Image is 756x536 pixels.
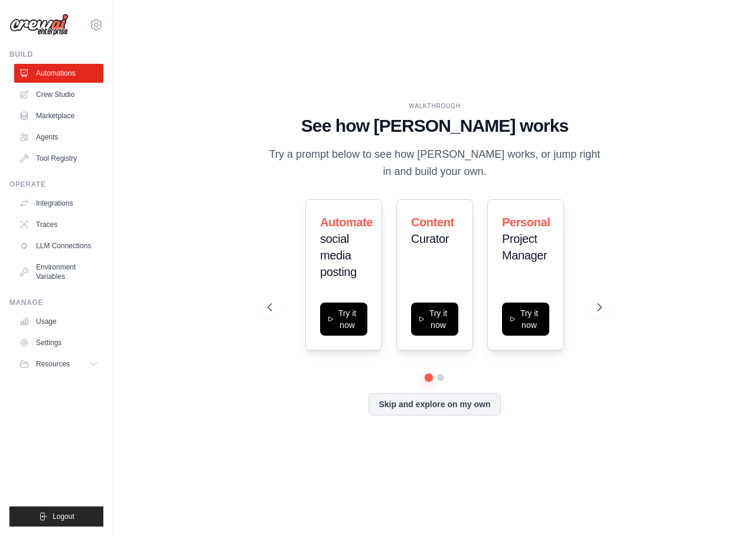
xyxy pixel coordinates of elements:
[14,215,103,234] a: Traces
[14,236,103,255] a: LLM Connections
[411,216,454,229] span: Content
[320,216,373,229] span: Automate
[502,303,549,336] button: Try it now
[9,506,103,527] button: Logout
[14,312,103,331] a: Usage
[14,85,103,104] a: Crew Studio
[14,106,103,125] a: Marketplace
[9,50,103,59] div: Build
[14,194,103,213] a: Integrations
[697,479,756,536] iframe: Chat Widget
[369,393,500,415] button: Skip and explore on my own
[9,298,103,307] div: Manage
[14,258,103,286] a: Environment Variables
[268,146,602,181] p: Try a prompt below to see how [PERSON_NAME] works, or jump right in and build your own.
[411,232,449,245] span: Curator
[502,232,547,262] span: Project Manager
[320,232,357,278] span: social media posting
[320,303,367,336] button: Try it now
[53,512,74,521] span: Logout
[14,149,103,168] a: Tool Registry
[14,64,103,83] a: Automations
[14,128,103,147] a: Agents
[9,180,103,189] div: Operate
[411,303,458,336] button: Try it now
[268,115,602,137] h1: See how [PERSON_NAME] works
[268,102,602,111] div: WALKTHROUGH
[502,216,550,229] span: Personal
[14,355,103,373] button: Resources
[14,333,103,352] a: Settings
[9,14,69,36] img: Logo
[36,359,70,369] span: Resources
